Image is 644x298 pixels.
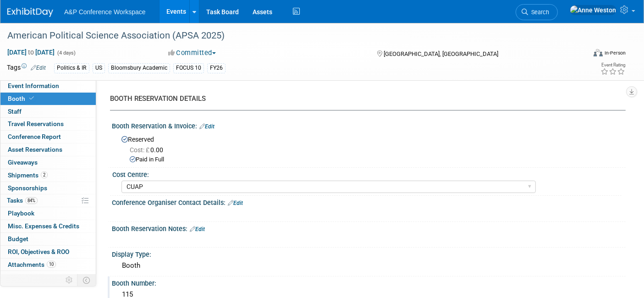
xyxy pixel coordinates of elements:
[8,210,34,217] span: Playbook
[93,63,105,73] div: US
[112,276,626,288] div: Booth Number:
[47,261,56,268] span: 10
[41,171,48,178] span: 2
[8,235,28,243] span: Budget
[8,108,22,115] span: Staff
[112,248,626,259] div: Display Type:
[0,118,96,130] a: Travel Reservations
[8,184,47,192] span: Sponsorships
[199,123,215,130] a: Edit
[8,95,36,102] span: Booth
[0,182,96,194] a: Sponsorships
[534,48,626,61] div: Event Format
[130,155,619,164] div: Paid in Full
[0,220,96,232] a: Misc. Expenses & Credits
[112,196,626,208] div: Conference Organiser Contact Details:
[0,169,96,182] a: Shipments2
[25,197,38,204] span: 84%
[4,28,573,44] div: American Political Science Association (APSA 2025)
[6,273,21,281] span: more
[165,48,220,58] button: Committed
[8,159,38,166] span: Giveaways
[130,146,150,154] span: Cost: £
[8,171,48,179] span: Shipments
[0,143,96,156] a: Asset Reservations
[0,131,96,143] a: Conference Report
[27,49,35,56] span: to
[0,259,96,271] a: Attachments10
[228,200,243,206] a: Edit
[31,65,46,71] a: Edit
[8,133,61,140] span: Conference Report
[8,222,79,230] span: Misc. Expenses & Credits
[0,156,96,169] a: Giveaways
[61,274,77,286] td: Personalize Event Tab Strip
[0,80,96,92] a: Event Information
[528,9,549,16] span: Search
[0,194,96,207] a: Tasks84%
[130,146,167,154] span: 0.00
[0,207,96,220] a: Playbook
[173,63,204,73] div: FOCUS 10
[64,8,146,16] span: A&P Conference Workspace
[112,119,626,131] div: Booth Reservation & Invoice:
[0,233,96,245] a: Budget
[7,197,38,204] span: Tasks
[8,261,56,268] span: Attachments
[594,49,603,56] img: Format-Inperson.png
[8,146,62,153] span: Asset Reservations
[8,82,59,89] span: Event Information
[207,63,226,73] div: FY26
[516,4,558,20] a: Search
[29,96,34,101] i: Booth reservation complete
[119,132,619,164] div: Reserved
[384,50,498,57] span: [GEOGRAPHIC_DATA], [GEOGRAPHIC_DATA]
[604,50,626,56] div: In-Person
[190,226,205,232] a: Edit
[0,93,96,105] a: Booth
[600,63,625,67] div: Event Rating
[7,63,46,73] td: Tags
[0,271,96,283] a: more
[0,105,96,118] a: Staff
[56,50,76,56] span: (4 days)
[7,48,55,56] span: [DATE] [DATE]
[119,259,619,273] div: Booth
[54,63,89,73] div: Politics & IR
[8,248,69,255] span: ROI, Objectives & ROO
[110,94,619,104] div: BOOTH RESERVATION DETAILS
[108,63,170,73] div: Bloomsbury Academic
[570,5,616,15] img: Anne Weston
[112,168,622,179] div: Cost Centre:
[77,274,96,286] td: Toggle Event Tabs
[7,8,53,17] img: ExhibitDay
[0,246,96,258] a: ROI, Objectives & ROO
[8,120,64,127] span: Travel Reservations
[112,222,626,234] div: Booth Reservation Notes:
